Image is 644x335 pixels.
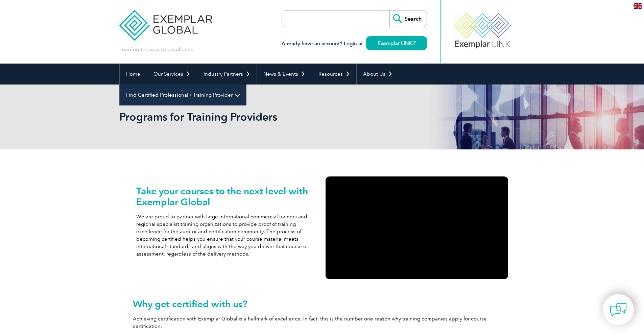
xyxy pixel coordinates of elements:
h2: Why get certified with us? [133,298,511,309]
h3: Already have an account? Login at [282,40,427,48]
img: contact-chat.png [610,301,627,318]
a: Home [120,64,147,85]
h2: Take your courses to the next level with Exemplar Global [136,186,319,207]
iframe: Exemplar Global's TPECS and RTP Programs [326,176,508,279]
a: Exemplar LINK [366,36,427,50]
a: About Us [357,64,399,85]
img: en [634,3,642,9]
p: Leading the way to excellence [119,46,193,53]
input: Search [389,10,427,27]
p: We are proud to partner with large international commercial trainers and regional specialist trai... [136,213,319,258]
a: Industry Partners [197,64,257,85]
h2: Programs for Training Providers [119,112,403,122]
a: Find Certified Professional / Training Provider [120,85,246,105]
a: News & Events [257,64,312,85]
p: Achieving certification with Exemplar Global is a hallmark of excellence. In fact, this is the nu... [133,315,511,330]
img: open_square.png [412,41,415,45]
a: Our Services [147,64,197,85]
a: Resources [312,64,356,85]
